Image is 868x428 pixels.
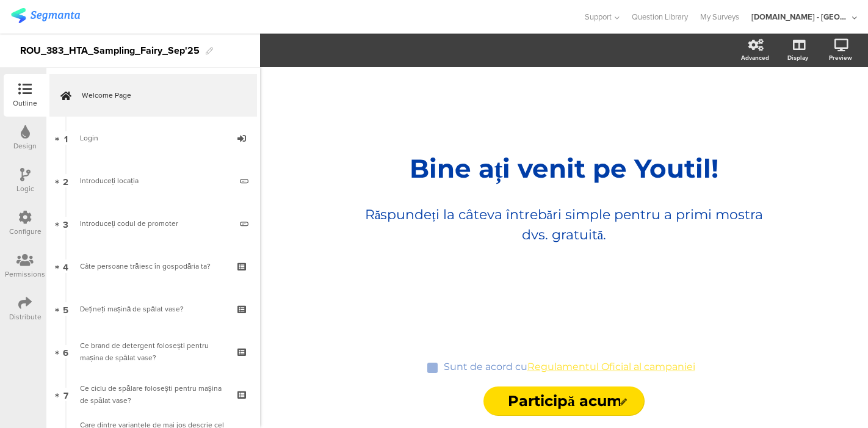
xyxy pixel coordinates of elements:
[63,174,68,187] span: 2
[350,205,778,245] p: Răspundeți la câteva întrebări simple pentru a primi mostra dvs. gratuită.
[527,361,695,372] a: Regulamentul Oficial al campaniei
[751,11,849,23] div: [DOMAIN_NAME] - [GEOGRAPHIC_DATA]
[49,117,257,159] a: 1 Login
[63,217,68,230] span: 3
[49,202,257,245] a: 3 Introduceți codul de promoter
[63,345,68,358] span: 6
[5,269,45,280] div: Permissions
[80,132,226,144] div: Login
[20,41,200,60] div: ROU_383_HTA_Sampling_Fairy_Sep'25
[483,386,645,416] input: Start
[80,260,226,272] div: Câte persoane trăiesc în gospodăria ta?
[829,53,852,62] div: Preview
[63,259,68,273] span: 4
[49,159,257,202] a: 2 Introduceți locația
[49,330,257,373] a: 6 Ce brand de detergent folosești pentru mașina de spălat vase?
[49,373,257,416] a: 7 Ce ciclu de spălare folosești pentru mașina de spălat vase?​
[9,226,42,237] div: Configure
[16,183,34,194] div: Logic
[11,8,80,23] img: segmanta logo
[80,339,226,364] div: Ce brand de detergent folosești pentru mașina de spălat vase?
[64,131,68,145] span: 1
[13,98,37,109] div: Outline
[63,302,68,316] span: 5
[13,140,37,151] div: Design
[49,245,257,288] a: 4 Câte persoane trăiesc în gospodăria ta?
[82,89,238,101] span: Welcome Page
[787,53,808,62] div: Display
[80,382,226,407] div: Ce ciclu de spălare folosești pentru mașina de spălat vase?​
[80,217,231,230] div: Introduceți codul de promoter
[9,311,42,322] div: Distribute
[338,153,790,184] p: Bine ați venit pe Youtil!
[444,361,695,372] p: Sunt de acord cu
[49,288,257,330] a: 5 Dețineți mașină de spălat vase?
[63,388,68,401] span: 7
[80,303,226,315] div: Dețineți mașină de spălat vase?
[585,11,612,23] span: Support
[49,74,257,117] a: Welcome Page
[80,175,231,187] div: Introduceți locația
[741,53,769,62] div: Advanced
